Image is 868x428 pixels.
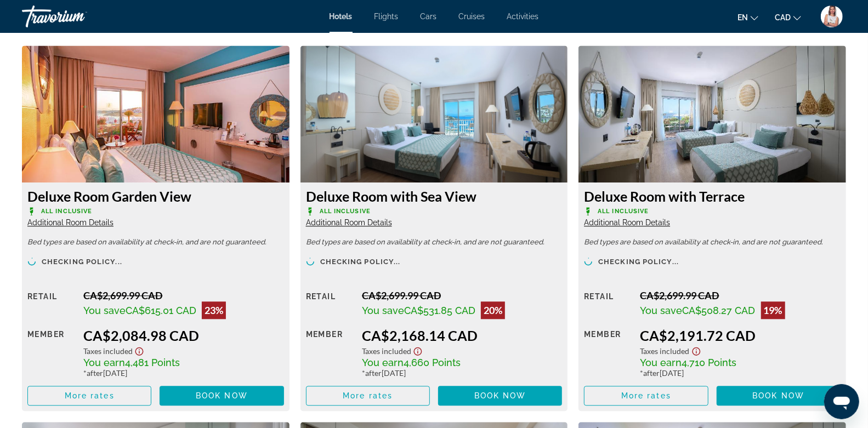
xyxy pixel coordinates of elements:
[65,391,115,400] span: More rates
[682,357,737,368] span: 4,710 Points
[27,386,151,406] button: More rates
[644,368,660,378] span: after
[818,5,846,28] button: User Menu
[83,289,283,301] div: CA$2,699.99 CAD
[459,12,485,21] a: Cruises
[27,218,114,227] span: Additional Room Details
[330,12,353,21] a: Hotels
[306,327,354,378] div: Member
[27,289,75,319] div: Retail
[824,384,859,419] iframe: Button to launch messaging window
[761,301,785,319] div: 19%
[737,13,748,22] span: en
[584,218,670,227] span: Additional Room Details
[83,346,133,356] span: Taxes included
[27,238,284,246] p: Bed types are based on availability at check-in, and are not guaranteed.
[126,305,196,316] span: CA$615.01 CAD
[683,305,756,316] span: CA$508.27 CAD
[640,357,682,368] span: You earn
[22,2,132,31] a: Travorium
[362,305,404,316] span: You save
[41,208,92,215] span: All Inclusive
[821,5,843,27] img: User image
[775,13,791,22] span: CAD
[365,368,382,378] span: after
[362,357,404,368] span: You earn
[87,368,103,378] span: after
[775,9,801,25] button: Change currency
[306,289,354,319] div: Retail
[737,9,758,25] button: Change language
[133,344,146,356] button: Show Taxes and Fees disclaimer
[362,368,562,378] div: * [DATE]
[83,327,283,344] div: CA$2,084.98 CAD
[481,301,505,319] div: 20%
[598,208,649,215] span: All Inclusive
[362,327,562,344] div: CA$2,168.14 CAD
[300,45,568,182] img: Deluxe Room with Sea View
[640,327,841,344] div: CA$2,191.72 CAD
[320,258,401,265] span: Checking policy...
[42,258,122,265] span: Checking policy...
[584,289,632,319] div: Retail
[404,305,475,316] span: CA$531.85 CAD
[306,218,392,227] span: Additional Room Details
[507,12,539,21] a: Activities
[362,346,411,356] span: Taxes included
[598,258,679,265] span: Checking policy...
[640,346,690,356] span: Taxes included
[202,301,226,319] div: 23%
[584,238,841,246] p: Bed types are based on availability at check-in, and are not guaranteed.
[584,188,841,204] h3: Deluxe Room with Terrace
[306,238,563,246] p: Bed types are based on availability at check-in, and are not guaranteed.
[362,289,562,301] div: CA$2,699.99 CAD
[83,357,125,368] span: You earn
[27,327,75,378] div: Member
[375,12,399,21] a: Flights
[22,45,290,182] img: Deluxe Room Garden View
[640,305,683,316] span: You save
[578,45,846,182] img: Deluxe Room with Terrace
[474,391,526,400] span: Book now
[690,344,703,356] button: Show Taxes and Fees disclaimer
[404,357,461,368] span: 4,660 Points
[421,12,437,21] a: Cars
[306,386,430,406] button: More rates
[640,289,841,301] div: CA$2,699.99 CAD
[83,368,283,378] div: * [DATE]
[27,188,284,204] h3: Deluxe Room Garden View
[438,386,562,406] button: Book now
[584,327,632,378] div: Member
[343,391,393,400] span: More rates
[584,386,708,406] button: More rates
[621,391,671,400] span: More rates
[752,391,804,400] span: Book now
[411,344,424,356] button: Show Taxes and Fees disclaimer
[320,208,371,215] span: All Inclusive
[160,386,283,406] button: Book now
[306,188,563,204] h3: Deluxe Room with Sea View
[640,368,841,378] div: * [DATE]
[125,357,180,368] span: 4,481 Points
[83,305,126,316] span: You save
[196,391,248,400] span: Book now
[717,386,841,406] button: Book now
